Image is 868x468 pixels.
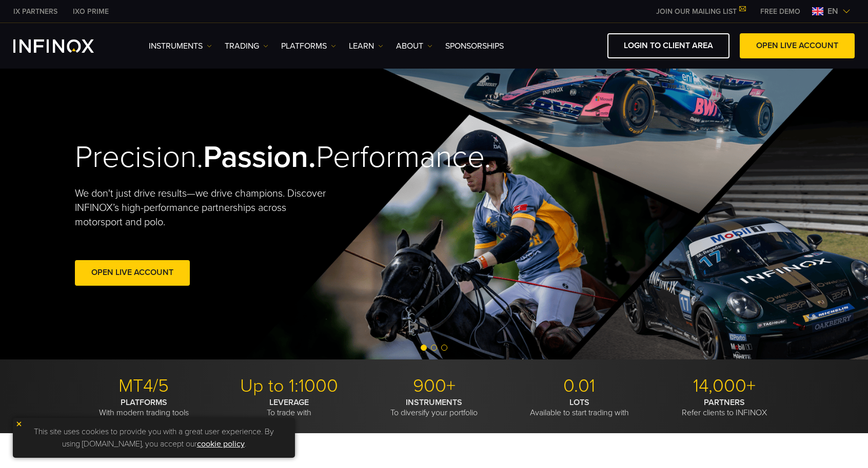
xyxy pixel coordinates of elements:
[704,397,745,408] strong: PARTNERS
[15,420,23,428] img: yellow close icon
[13,39,118,53] a: INFINOX Logo
[203,139,316,176] strong: Passion.
[823,5,842,17] span: en
[149,40,212,52] a: Instruments
[75,260,190,285] a: Open Live Account
[510,397,648,418] p: Available to start trading with
[607,33,729,58] a: LOGIN TO CLIENT AREA
[445,40,504,52] a: SPONSORSHIPS
[648,7,753,16] a: JOIN OUR MAILING LIST
[365,375,503,397] p: 900+
[510,375,648,397] p: 0.01
[75,139,398,176] h2: Precision. Performance.
[225,40,268,52] a: TRADING
[121,397,167,408] strong: PLATFORMS
[406,397,462,408] strong: INSTRUMENTS
[441,345,447,351] span: Go to slide 3
[18,423,290,453] p: This site uses cookies to provide you with a great user experience. By using [DOMAIN_NAME], you a...
[269,397,309,408] strong: LEVERAGE
[75,397,212,418] p: With modern trading tools
[220,397,358,418] p: To trade with
[197,439,245,449] a: cookie policy
[396,40,432,52] a: ABOUT
[75,186,333,229] p: We don't just drive results—we drive champions. Discover INFINOX’s high-performance partnerships ...
[740,33,855,58] a: OPEN LIVE ACCOUNT
[431,345,437,351] span: Go to slide 2
[421,345,427,351] span: Go to slide 1
[753,6,808,17] a: INFINOX MENU
[6,6,65,17] a: INFINOX
[349,40,383,52] a: Learn
[365,397,503,418] p: To diversify your portfolio
[656,397,793,418] p: Refer clients to INFINOX
[656,375,793,397] p: 14,000+
[281,40,336,52] a: PLATFORMS
[220,375,358,397] p: Up to 1:1000
[65,6,116,17] a: INFINOX
[75,375,212,397] p: MT4/5
[569,397,589,408] strong: LOTS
